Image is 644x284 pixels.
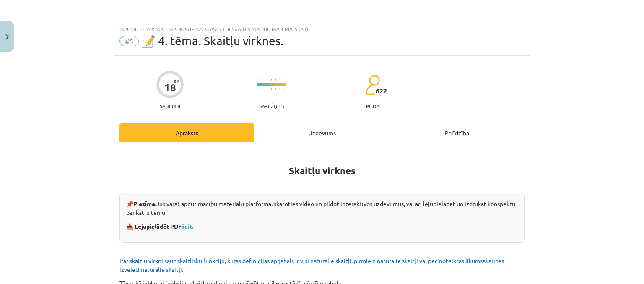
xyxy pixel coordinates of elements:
[141,34,283,48] span: 📝 4. tēma. Skaitļu virknes.
[258,88,259,90] img: icon-short-line-57e1e144782c952c97e751825c79c345078a6d821885a25fce030b3d8c18986b.svg
[119,257,504,273] span: Par skaitļu virkni sauc skaitlisku funkciju, kuras definīcijas apgabals ir visi naturālie skaitļi...
[119,123,254,142] div: Apraksts
[283,88,284,90] img: icon-short-line-57e1e144782c952c97e751825c79c345078a6d821885a25fce030b3d8c18986b.svg
[267,79,267,81] img: icon-short-line-57e1e144782c952c97e751825c79c345078a6d821885a25fce030b3d8c18986b.svg
[119,26,525,32] div: Mācību tēma: Matemātikas i - 12. klases 1. ieskaites mācību materiāls (ab)
[271,79,272,81] img: icon-short-line-57e1e144782c952c97e751825c79c345078a6d821885a25fce030b3d8c18986b.svg
[133,200,156,207] strong: Piezīme.
[279,79,280,81] img: icon-short-line-57e1e144782c952c97e751825c79c345078a6d821885a25fce030b3d8c18986b.svg
[283,79,284,81] img: icon-short-line-57e1e144782c952c97e751825c79c345078a6d821885a25fce030b3d8c18986b.svg
[390,123,525,142] div: Palīdzība
[119,36,139,46] span: #5
[279,88,280,90] img: icon-short-line-57e1e144782c952c97e751825c79c345078a6d821885a25fce030b3d8c18986b.svg
[275,88,276,90] img: icon-short-line-57e1e144782c952c97e751825c79c345078a6d821885a25fce030b3d8c18986b.svg
[275,79,276,81] img: icon-short-line-57e1e144782c952c97e751825c79c345078a6d821885a25fce030b3d8c18986b.svg
[254,123,390,142] div: Uzdevums
[262,88,263,90] img: icon-short-line-57e1e144782c952c97e751825c79c345078a6d821885a25fce030b3d8c18986b.svg
[174,79,179,83] span: XP
[267,88,267,90] img: icon-short-line-57e1e144782c952c97e751825c79c345078a6d821885a25fce030b3d8c18986b.svg
[365,75,380,96] img: students-c634bb4e5e11cddfef0936a35e636f08e4e9abd3cc4e673bd6f9a4125e45ecb1.svg
[126,222,195,230] strong: 📥 Lejupielādēt PDF
[164,82,176,93] div: 18
[156,103,184,109] p: Saņemsi
[376,87,387,95] span: 622
[259,103,284,109] p: Sarežģīts
[5,34,9,40] img: icon-close-lesson-0947bae3869378f0d4975bcd49f059093ad1ed9edebbc8119c70593378902aed.svg
[289,165,356,177] b: Skaitļu virknes
[126,199,518,217] p: 📌 Jūs varat apgūt mācību materiālu platformā, skatoties video un pildot interaktīvos uzdevumus, v...
[182,222,193,230] a: šeit.
[271,88,272,90] img: icon-short-line-57e1e144782c952c97e751825c79c345078a6d821885a25fce030b3d8c18986b.svg
[366,103,379,109] p: pilda
[262,79,263,81] img: icon-short-line-57e1e144782c952c97e751825c79c345078a6d821885a25fce030b3d8c18986b.svg
[258,79,259,81] img: icon-short-line-57e1e144782c952c97e751825c79c345078a6d821885a25fce030b3d8c18986b.svg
